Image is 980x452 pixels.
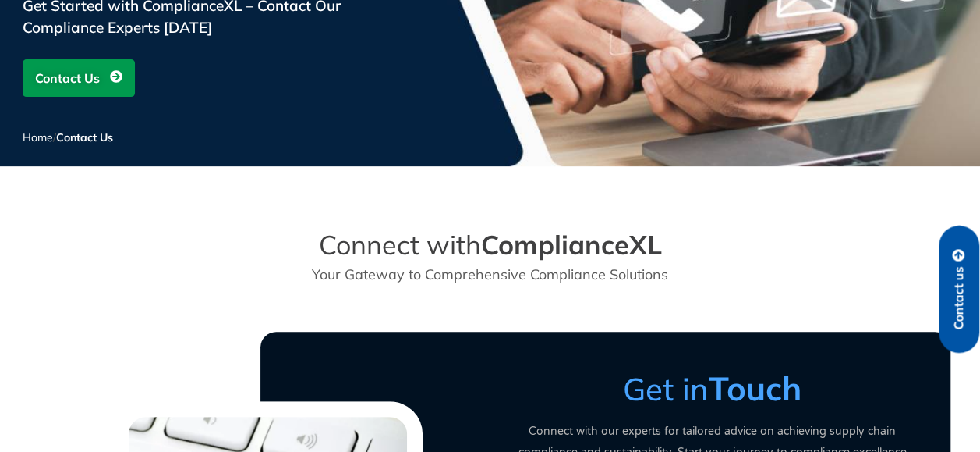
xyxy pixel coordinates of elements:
p: Your Gateway to Comprehensive Compliance Solutions [261,264,720,285]
h3: Get in [506,369,919,408]
span: / [23,130,113,144]
strong: Touch [709,368,801,409]
a: Contact us [939,226,979,353]
a: Home [23,130,53,144]
span: Contact us [952,266,966,329]
h2: Connect with [261,229,720,262]
span: Contact Us [56,130,113,144]
strong: ComplianceXL [481,228,662,262]
a: Contact Us [23,59,135,97]
span: Contact Us [35,63,100,93]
